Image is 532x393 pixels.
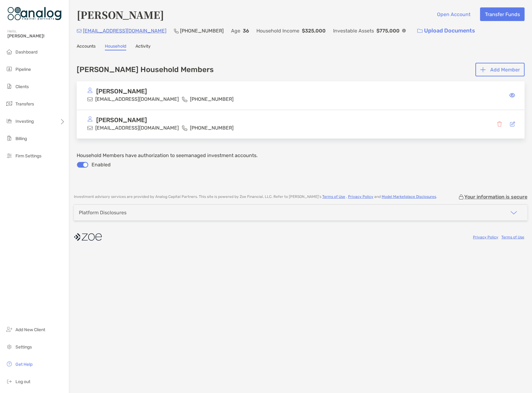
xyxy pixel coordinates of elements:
[480,7,525,21] button: Transfer Funds
[15,49,37,55] span: Dashboard
[6,152,13,159] img: firm-settings icon
[6,378,13,385] img: logout icon
[79,210,127,216] div: Platform Disclosures
[87,88,93,93] img: avatar icon
[243,27,249,35] p: 36
[302,27,326,35] p: $325,000
[95,124,179,132] p: [EMAIL_ADDRESS][DOMAIN_NAME]
[322,194,345,199] a: Terms of Use
[256,27,299,35] p: Household Income
[15,101,34,107] span: Transfers
[15,153,41,159] span: Firm Settings
[6,48,13,55] img: dashboard icon
[6,360,13,368] img: get-help icon
[475,63,525,76] button: Add Member
[15,84,29,89] span: Clients
[105,44,126,50] a: Household
[135,44,151,50] a: Activity
[432,7,475,21] button: Open Account
[376,27,400,35] p: $775,000
[15,67,31,72] span: Pipeline
[15,362,32,367] span: Get Help
[501,235,524,239] a: Terms of Use
[190,124,234,132] p: [PHONE_NUMBER]
[77,152,525,159] p: Household Members have authorization to see managed investment accounts.
[231,27,240,35] p: Age
[182,96,187,102] img: phone icon
[182,125,187,131] img: phone icon
[15,119,34,124] span: Investing
[6,65,13,73] img: pipeline icon
[87,125,93,131] img: email icon
[74,194,437,199] p: Investment advisory services are provided by Analog Capital Partners . This site is powered by Zo...
[88,162,111,168] span: Enabled
[417,29,423,33] img: button icon
[95,95,179,103] p: [EMAIL_ADDRESS][DOMAIN_NAME]
[15,136,27,141] span: Billing
[382,194,436,199] a: Model Marketplace Disclosures
[333,27,374,35] p: Investable Assets
[74,230,102,244] img: company logo
[6,83,13,90] img: clients icon
[7,33,65,39] span: [PERSON_NAME]!
[15,379,30,384] span: Log out
[77,65,214,74] h4: [PERSON_NAME] Household Members
[83,27,166,35] p: [EMAIL_ADDRESS][DOMAIN_NAME]
[96,88,147,95] p: [PERSON_NAME]
[6,135,13,142] img: billing icon
[413,24,479,37] a: Upload Documents
[6,326,13,333] img: add_new_client icon
[180,27,224,35] p: [PHONE_NUMBER]
[190,95,234,103] p: [PHONE_NUMBER]
[7,2,62,25] img: Zoe Logo
[87,96,93,102] img: email icon
[510,209,517,216] img: icon arrow
[6,100,13,107] img: transfers icon
[96,116,147,124] p: [PERSON_NAME]
[464,194,527,200] p: Your information is secure
[15,344,32,350] span: Settings
[77,29,82,33] img: Email Icon
[77,44,96,50] a: Accounts
[15,327,45,332] span: Add New Client
[6,117,13,125] img: investing icon
[87,116,93,122] img: avatar icon
[473,235,498,239] a: Privacy Policy
[402,29,406,32] img: Info Icon
[6,343,13,350] img: settings icon
[480,67,486,72] img: button icon
[174,28,179,33] img: Phone Icon
[348,194,373,199] a: Privacy Policy
[77,7,164,22] h4: [PERSON_NAME]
